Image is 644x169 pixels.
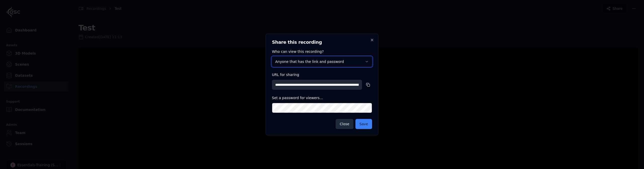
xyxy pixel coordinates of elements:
label: Who can view this recording? [272,50,324,54]
label: URL for sharing [272,73,299,77]
label: Set a password for viewers… [272,96,323,100]
button: Save [355,119,372,129]
button: Close [336,119,353,129]
h2: Share this recording [272,40,372,45]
